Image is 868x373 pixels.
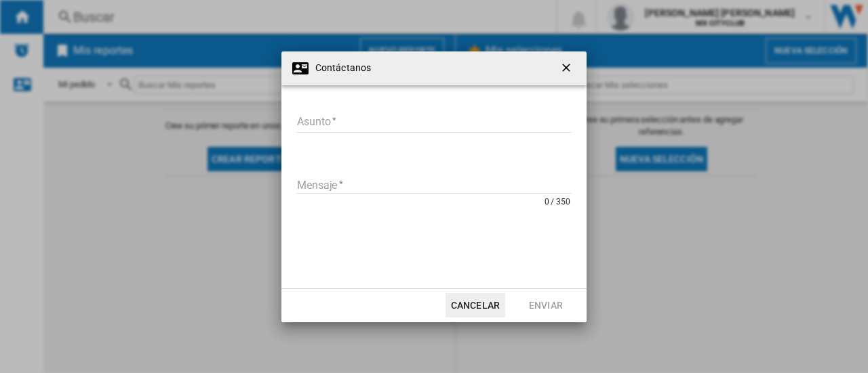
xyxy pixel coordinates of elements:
div: 0 / 350 [545,194,572,206]
h4: Contáctanos [309,62,371,75]
button: Cancelar [446,293,505,317]
button: getI18NText('BUTTONS.CLOSE_DIALOG') [554,55,581,82]
ng-md-icon: getI18NText('BUTTONS.CLOSE_DIALOG') [559,61,576,77]
button: Enviar [516,293,576,317]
